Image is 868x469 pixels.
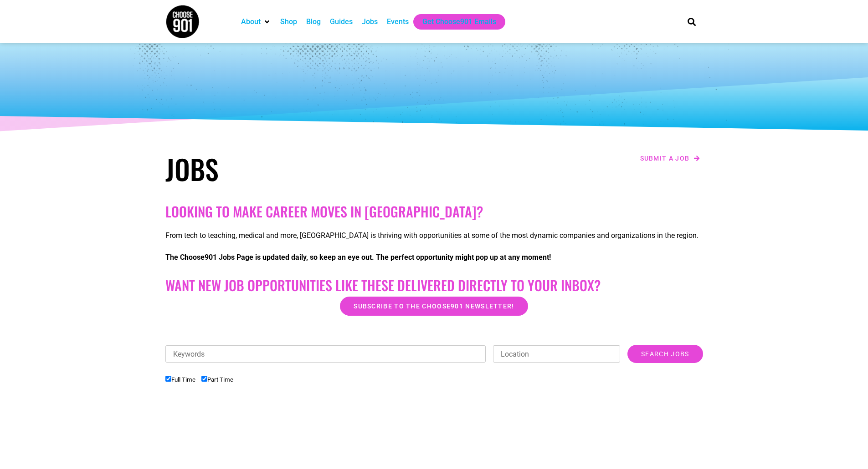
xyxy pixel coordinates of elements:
[627,345,703,363] input: Search Jobs
[236,14,276,30] div: About
[165,345,486,363] input: Keywords
[236,14,672,30] nav: Main nav
[493,345,620,363] input: Location
[362,16,378,27] a: Jobs
[387,16,409,27] a: Events
[165,376,171,382] input: Full Time
[340,297,528,316] a: Subscribe to the Choose901 newsletter!
[354,303,514,309] span: Subscribe to the Choose901 newsletter!
[165,277,703,293] h2: Want New Job Opportunities like these Delivered Directly to your Inbox?
[330,16,353,27] a: Guides
[684,14,699,29] div: Search
[201,376,207,382] input: Part Time
[165,253,551,262] strong: The Choose901 Jobs Page is updated daily, so keep an eye out. The perfect opportunity might pop u...
[165,230,703,241] p: From tech to teaching, medical and more, [GEOGRAPHIC_DATA] is thriving with opportunities at some...
[165,376,195,383] label: Full Time
[637,152,703,164] a: Submit a job
[165,152,430,185] h1: Jobs
[165,203,703,220] h2: Looking to make career moves in [GEOGRAPHIC_DATA]?
[306,16,321,27] a: Blog
[640,155,690,161] span: Submit a job
[422,16,496,27] a: Get Choose901 Emails
[201,376,233,383] label: Part Time
[280,16,297,27] a: Shop
[241,16,261,27] a: About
